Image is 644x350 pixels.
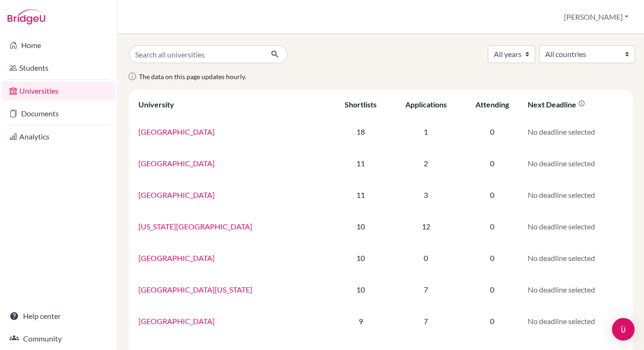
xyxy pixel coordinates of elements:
div: Open Intercom Messenger [612,318,635,341]
div: Applications [405,100,447,109]
td: 0 [462,242,523,274]
span: No deadline selected [528,159,595,168]
img: Bridge-U [8,9,45,24]
th: University [133,93,331,116]
a: [US_STATE][GEOGRAPHIC_DATA] [138,222,252,231]
td: 18 [331,116,390,147]
td: 3 [390,179,462,211]
div: Next deadline [528,100,585,109]
td: 10 [331,274,390,305]
td: 7 [390,274,462,305]
td: 0 [462,274,523,305]
td: 11 [331,147,390,179]
a: [GEOGRAPHIC_DATA] [138,127,215,136]
span: No deadline selected [528,127,595,136]
span: No deadline selected [528,222,595,231]
a: Community [2,329,115,348]
td: 2 [390,147,462,179]
td: 12 [390,211,462,242]
a: Help center [2,307,115,326]
td: 0 [462,116,523,147]
a: Documents [2,104,115,123]
td: 1 [390,116,462,147]
a: [GEOGRAPHIC_DATA] [138,317,215,326]
span: No deadline selected [528,317,595,326]
a: Home [2,36,115,55]
td: 0 [462,211,523,242]
span: No deadline selected [528,285,595,294]
td: 10 [331,211,390,242]
a: Analytics [2,127,115,146]
a: [GEOGRAPHIC_DATA] [138,159,215,168]
input: Search all universities [129,45,263,63]
span: No deadline selected [528,190,595,199]
td: 10 [331,242,390,274]
td: 0 [462,179,523,211]
span: The data on this page updates hourly. [139,73,246,81]
span: No deadline selected [528,253,595,262]
td: 0 [462,305,523,337]
td: 11 [331,179,390,211]
div: Attending [475,100,509,109]
a: [GEOGRAPHIC_DATA] [138,253,215,262]
td: 9 [331,305,390,337]
td: 0 [390,242,462,274]
button: [PERSON_NAME] [560,8,633,26]
div: Shortlists [345,100,377,109]
a: [GEOGRAPHIC_DATA] [138,190,215,199]
a: Universities [2,81,115,100]
a: Students [2,58,115,77]
a: [GEOGRAPHIC_DATA][US_STATE] [138,285,252,294]
td: 0 [462,147,523,179]
td: 7 [390,305,462,337]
